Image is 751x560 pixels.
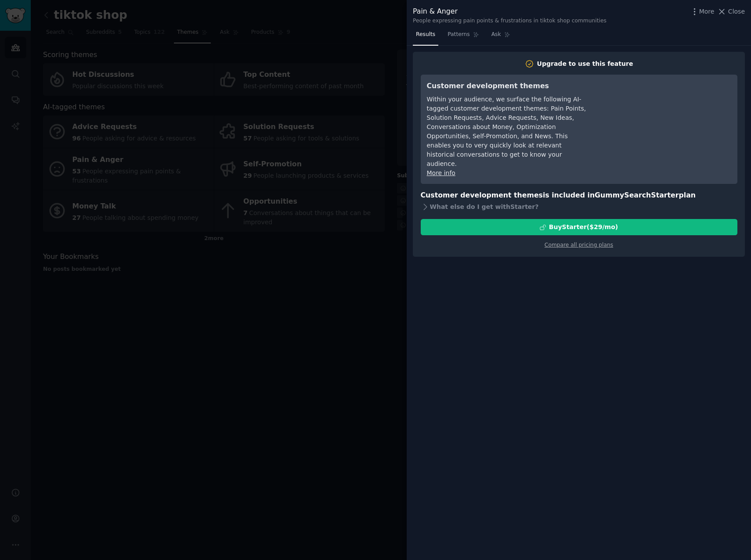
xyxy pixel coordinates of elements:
button: Close [717,7,745,16]
a: More info [427,169,455,176]
button: More [690,7,715,16]
span: Patterns [448,31,469,39]
div: Buy Starter ($ 29 /mo ) [549,223,618,232]
a: Compare all pricing plans [545,242,613,248]
span: Ask [491,31,501,39]
span: More [699,7,715,16]
span: Close [728,7,745,16]
div: Pain & Anger [413,6,607,17]
span: GummySearch Starter [595,191,679,199]
iframe: YouTube video player [599,81,731,147]
div: What else do I get with Starter ? [421,201,737,213]
span: Results [416,31,435,39]
a: Results [413,28,438,46]
a: Ask [488,28,513,46]
div: Upgrade to use this feature [537,59,633,68]
a: Patterns [444,28,482,46]
h3: Customer development themes is included in plan [421,190,737,201]
div: People expressing pain points & frustrations in tiktok shop communities [413,17,607,25]
button: BuyStarter($29/mo) [421,219,737,235]
h3: Customer development themes [427,81,587,92]
div: Within your audience, we surface the following AI-tagged customer development themes: Pain Points... [427,95,587,169]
